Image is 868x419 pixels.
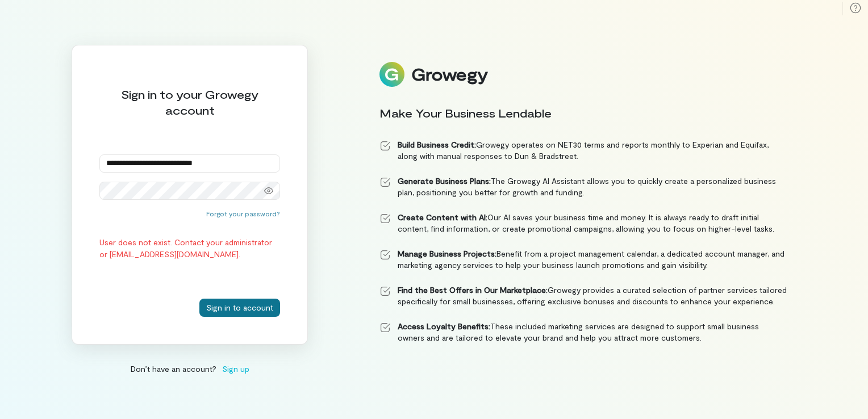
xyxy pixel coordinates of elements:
[411,65,487,84] div: Growegy
[222,363,249,375] span: Sign up
[206,209,280,218] button: Forgot your password?
[379,175,787,198] li: The Growegy AI Assistant allows you to quickly create a personalized business plan, positioning y...
[379,139,787,162] li: Growegy operates on NET30 terms and reports monthly to Experian and Equifax, along with manual re...
[379,62,404,87] img: Logo
[99,86,280,118] div: Sign in to your Growegy account
[398,176,491,186] strong: Generate Business Plans:
[398,140,476,149] strong: Build Business Credit:
[398,285,548,295] strong: Find the Best Offers in Our Marketplace:
[99,236,280,260] div: User does not exist. Contact your administrator or [EMAIL_ADDRESS][DOMAIN_NAME].
[398,321,490,331] strong: Access Loyalty Benefits:
[379,212,787,234] li: Our AI saves your business time and money. It is always ready to draft initial content, find info...
[379,321,787,343] li: These included marketing services are designed to support small business owners and are tailored ...
[72,363,308,375] div: Don’t have an account?
[398,249,496,258] strong: Manage Business Projects:
[379,284,787,307] li: Growegy provides a curated selection of partner services tailored specifically for small business...
[199,299,280,317] button: Sign in to account
[379,105,787,121] div: Make Your Business Lendable
[398,212,487,222] strong: Create Content with AI:
[379,248,787,271] li: Benefit from a project management calendar, a dedicated account manager, and marketing agency ser...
